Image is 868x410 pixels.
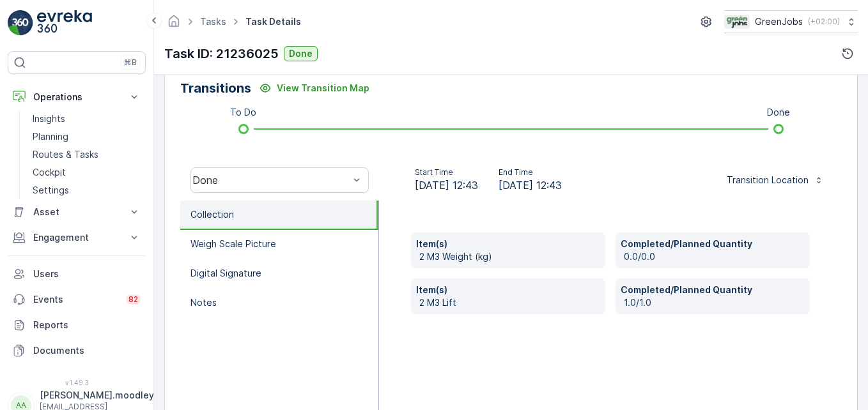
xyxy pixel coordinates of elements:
[27,110,146,128] a: Insights
[416,284,600,296] p: Item(s)
[167,19,181,30] a: Homepage
[724,10,858,33] button: GreenJobs(+02:00)
[33,91,120,103] p: Operations
[416,238,600,250] p: Item(s)
[190,238,276,250] p: Weigh Scale Picture
[190,296,217,309] p: Notes
[8,10,33,36] img: logo
[33,130,68,143] p: Planning
[33,184,69,197] p: Settings
[128,294,138,305] p: 82
[415,167,478,178] p: Start Time
[8,379,146,386] span: v 1.49.3
[33,206,120,218] p: Asset
[8,261,146,287] a: Users
[33,319,141,331] p: Reports
[8,199,146,225] button: Asset
[33,112,65,125] p: Insights
[415,178,478,193] span: [DATE] 12:43
[419,296,600,309] p: 2 M3 Lift
[27,128,146,146] a: Planning
[190,208,234,221] p: Collection
[808,17,840,27] p: ( +02:00 )
[192,174,349,186] div: Done
[27,181,146,199] a: Settings
[40,389,154,402] p: [PERSON_NAME].moodley
[33,148,98,161] p: Routes & Tasks
[624,250,805,263] p: 0.0/0.0
[727,174,809,186] p: Transition Location
[200,16,226,27] a: Tasks
[230,106,256,119] p: To Do
[724,15,750,29] img: Green_Jobs_Logo.png
[289,47,313,60] p: Done
[251,78,377,98] button: View Transition Map
[33,166,66,179] p: Cockpit
[33,344,141,357] p: Documents
[8,84,146,110] button: Operations
[621,284,805,296] p: Completed/Planned Quantity
[33,268,141,280] p: Users
[124,57,137,68] p: ⌘B
[27,163,146,181] a: Cockpit
[499,167,562,178] p: End Time
[755,15,803,28] p: GreenJobs
[8,225,146,250] button: Engagement
[719,170,832,190] button: Transition Location
[8,338,146,363] a: Documents
[277,82,369,95] p: View Transition Map
[33,231,120,244] p: Engagement
[621,238,805,250] p: Completed/Planned Quantity
[27,146,146,163] a: Routes & Tasks
[243,15,304,28] span: Task Details
[624,296,805,309] p: 1.0/1.0
[8,287,146,312] a: Events82
[767,106,790,119] p: Done
[164,44,279,63] p: Task ID: 21236025
[419,250,600,263] p: 2 M3 Weight (kg)
[37,10,92,36] img: logo_light-DOdMpM7g.png
[33,293,118,306] p: Events
[8,312,146,338] a: Reports
[190,267,261,280] p: Digital Signature
[180,79,251,98] p: Transitions
[499,178,562,193] span: [DATE] 12:43
[284,46,318,61] button: Done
